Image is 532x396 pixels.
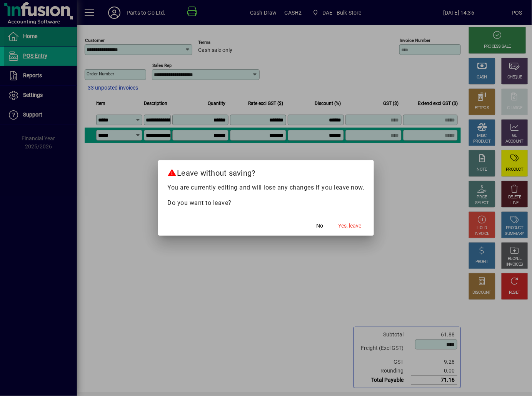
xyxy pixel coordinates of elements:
[308,219,332,233] button: No
[317,222,324,230] span: No
[339,222,362,230] span: Yes, leave
[167,183,365,192] p: You are currently editing and will lose any changes if you leave now.
[167,198,365,208] p: Do you want to leave?
[335,219,365,233] button: Yes, leave
[158,160,374,183] h2: Leave without saving?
